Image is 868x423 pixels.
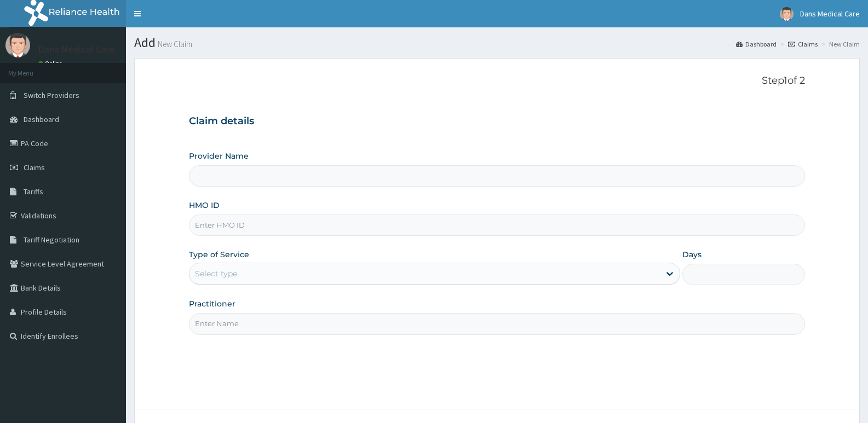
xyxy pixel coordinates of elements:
[24,235,79,245] span: Tariff Negotiation
[189,200,220,211] label: HMO ID
[189,313,805,334] input: Enter Name
[788,39,818,49] a: Claims
[189,150,249,161] label: Provider Name
[189,298,235,309] label: Practitioner
[780,7,794,21] img: User Image
[38,44,115,54] p: Dans Medical Care
[24,163,45,172] span: Claims
[24,187,43,196] span: Tariffs
[189,215,805,236] input: Enter HMO ID
[195,268,237,279] div: Select type
[682,249,702,260] label: Days
[189,249,249,260] label: Type of Service
[38,60,65,67] a: Online
[5,33,30,57] img: User Image
[24,90,79,100] span: Switch Providers
[819,39,860,49] li: New Claim
[24,114,59,124] span: Dashboard
[134,36,860,50] h1: Add
[189,115,805,128] h3: Claim details
[736,39,777,49] a: Dashboard
[156,40,192,48] small: New Claim
[800,9,860,19] span: Dans Medical Care
[189,75,805,87] p: Step 1 of 2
